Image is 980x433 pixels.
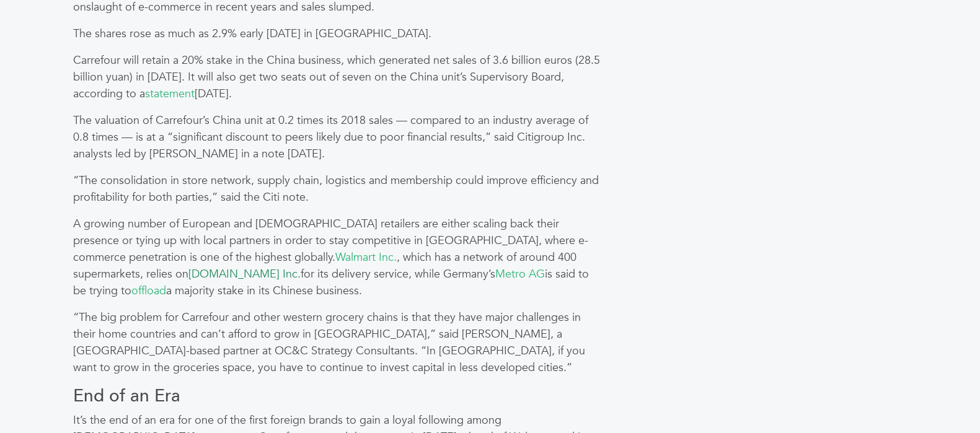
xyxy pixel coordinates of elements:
a: statement [145,86,195,102]
p: A growing number of European and [DEMOGRAPHIC_DATA] retailers are either scaling back their prese... [73,216,601,299]
p: The valuation of Carrefour’s China unit at 0.2 times its 2018 sales — compared to an industry ave... [73,112,601,162]
a: Metro AG [495,266,545,282]
p: The shares rose as much as 2.9% early [DATE] in [GEOGRAPHIC_DATA]. [73,25,601,42]
a: offload [131,283,166,299]
a: Walmart Inc. [335,250,397,265]
a: [DOMAIN_NAME] Inc. [188,266,301,282]
p: “The consolidation in store network, supply chain, logistics and membership could improve efficie... [73,172,601,206]
p: Carrefour will retain a 20% stake in the China business, which generated net sales of 3.6 billion... [73,52,601,102]
h3: End of an Era [73,386,601,407]
p: “The big problem for Carrefour and other western grocery chains is that they have major challenge... [73,309,601,376]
